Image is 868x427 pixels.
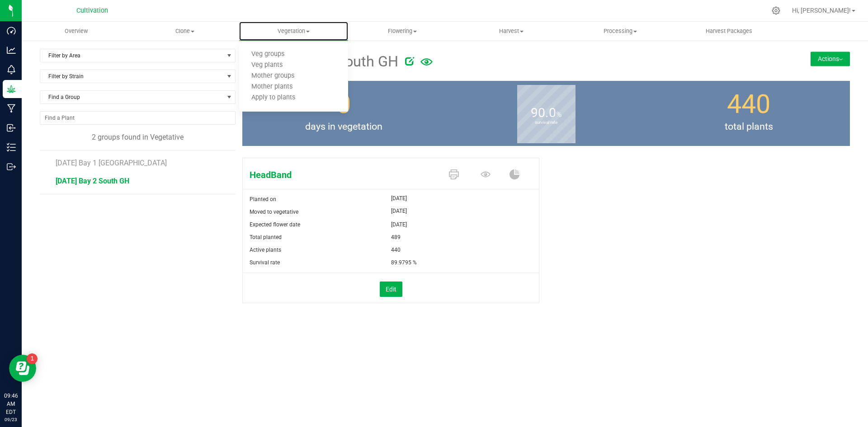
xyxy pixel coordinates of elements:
[56,159,167,167] span: [DATE] Bay 1 [GEOGRAPHIC_DATA]
[7,84,16,94] inline-svg: Grow
[391,218,407,231] span: [DATE]
[7,65,16,74] inline-svg: Monitoring
[249,73,742,81] p: [GEOGRAPHIC_DATA]-102
[250,209,298,215] span: Moved to vegetative
[452,81,641,146] group-info-box: Survival rate
[391,231,401,244] span: 489
[811,52,850,66] button: Actions
[391,244,401,256] span: 440
[52,27,100,35] span: Overview
[566,27,674,35] span: Processing
[40,49,224,62] span: Filter by Area
[349,27,457,35] span: Flowering
[7,46,16,55] inline-svg: Analytics
[239,72,307,80] span: Mother groups
[4,416,18,423] p: 09/23
[458,27,566,35] span: Harvest
[675,22,783,41] a: Harvest Packages
[566,22,675,41] a: Processing
[647,120,850,134] span: total plants
[348,22,457,41] a: Flowering
[243,168,440,182] span: HeadBand
[250,234,282,240] span: Total planted
[7,104,16,113] inline-svg: Manufacturing
[250,196,276,202] span: Planted on
[391,256,417,269] span: 89.9795 %
[239,94,307,102] span: Apply to plants
[517,82,576,163] b: survival rate
[242,120,445,134] span: days in vegetation
[654,81,843,146] group-info-box: Total number of plants
[40,70,224,83] span: Filter by Strain
[457,22,566,41] a: Harvest
[7,143,16,152] inline-svg: Inventory
[250,247,281,253] span: Active plants
[249,81,438,146] group-info-box: Days in vegetation
[131,22,240,41] a: Clone
[391,206,407,216] span: [DATE]
[4,392,18,416] p: 09:46 AM EDT
[792,7,851,14] span: Hi, [PERSON_NAME]!
[9,355,36,382] iframe: Resource center
[40,112,235,124] input: NO DATA FOUND
[7,162,16,171] inline-svg: Outbound
[239,27,348,35] span: Vegetation
[380,282,402,297] button: Edit
[693,27,764,35] span: Harvest Packages
[56,177,129,185] span: [DATE] Bay 2 South GH
[224,49,235,62] span: select
[250,259,280,266] span: Survival rate
[7,26,16,35] inline-svg: Dashboard
[40,132,236,143] div: 2 groups found in Vegetative
[727,89,770,119] span: 440
[131,27,239,35] span: Clone
[250,221,300,228] span: Expected flower date
[239,83,305,91] span: Mother plants
[27,353,38,364] iframe: Resource center unread badge
[239,22,348,41] a: Vegetation Veg groups Veg plants Mother groups Mother plants Apply to plants
[391,193,407,204] span: [DATE]
[239,61,295,69] span: Veg plants
[22,22,131,41] a: Overview
[239,51,297,58] span: Veg groups
[76,7,108,14] span: Cultivation
[770,6,782,15] div: Manage settings
[7,123,16,132] inline-svg: Inbound
[40,91,224,103] span: Find a Group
